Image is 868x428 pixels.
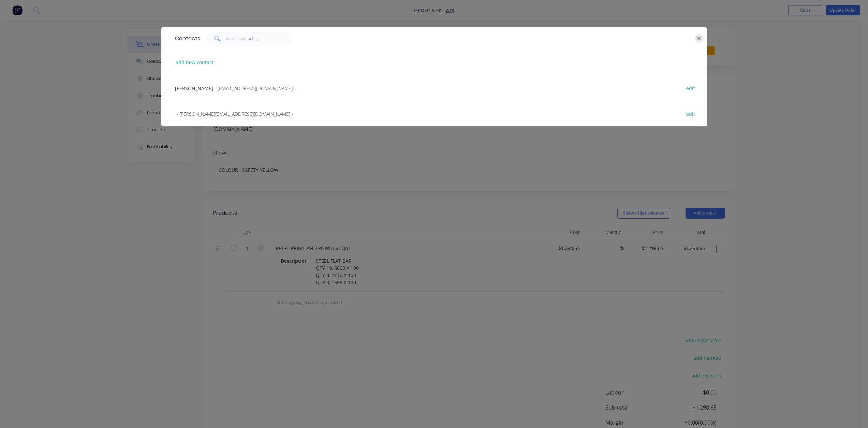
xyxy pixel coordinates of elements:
button: add new contact [172,58,217,67]
span: - [EMAIL_ADDRESS][DOMAIN_NAME] - [215,85,296,92]
button: edit [683,83,699,93]
div: Contacts [172,28,200,50]
span: [PERSON_NAME] [175,85,213,92]
span: - [PERSON_NAME][EMAIL_ADDRESS][DOMAIN_NAME] - [176,111,293,117]
button: edit [683,109,699,118]
input: Search contacts... [226,32,292,45]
